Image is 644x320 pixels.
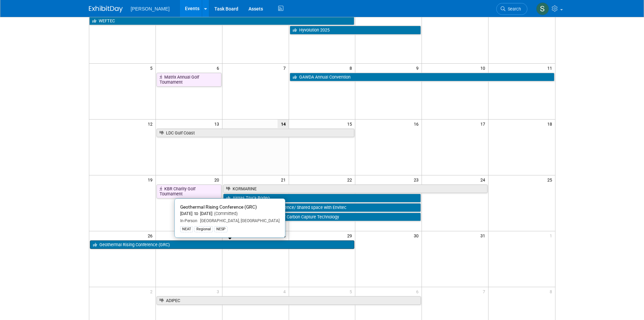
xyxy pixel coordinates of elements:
[147,231,156,240] span: 26
[496,3,527,15] a: Search
[157,129,355,137] a: LDC Gulf Coast
[480,120,488,128] span: 17
[290,26,421,35] a: Hyvolution 2025
[536,2,549,15] img: Skye Tuinei
[194,226,213,232] div: Regional
[347,120,355,128] span: 15
[157,296,421,305] a: ADIPEC
[349,64,355,72] span: 8
[280,175,289,184] span: 21
[149,64,156,72] span: 5
[413,175,422,184] span: 23
[216,287,222,296] span: 3
[347,231,355,240] span: 29
[180,204,257,210] span: Geothermal Rising Conference (GRC)
[505,6,521,12] span: Search
[180,218,197,223] span: In-Person
[214,120,222,128] span: 13
[547,120,555,128] span: 18
[180,211,280,217] div: [DATE] to [DATE]
[131,6,170,12] span: [PERSON_NAME]
[413,231,422,240] span: 30
[223,185,487,193] a: KORMARINE
[415,64,422,72] span: 9
[547,175,555,184] span: 25
[349,287,355,296] span: 5
[216,64,222,72] span: 6
[157,185,221,198] a: KBR Charity Golf Tournament
[89,6,123,13] img: ExhibitDay
[549,287,555,296] span: 8
[147,120,156,128] span: 12
[157,73,221,87] a: Matrix Annual Golf Tournament
[549,231,555,240] span: 1
[480,231,488,240] span: 31
[149,287,156,296] span: 2
[480,175,488,184] span: 24
[214,175,222,184] span: 20
[223,194,421,202] a: Airgas Truck Rodeo
[283,287,289,296] span: 4
[413,120,422,128] span: 16
[90,240,355,249] a: Geothermal Rising Conference (GRC)
[147,175,156,184] span: 19
[278,120,289,128] span: 14
[197,218,280,223] span: [GEOGRAPHIC_DATA], [GEOGRAPHIC_DATA]
[347,175,355,184] span: 22
[415,287,422,296] span: 6
[223,203,421,212] a: Business of Bio Gas Conference/ Shared space with Envitec
[283,64,289,72] span: 7
[547,64,555,72] span: 11
[290,73,554,82] a: GAWDA Annual Convention
[214,226,228,232] div: NESP
[212,211,238,216] span: (Committed)
[223,213,421,221] a: Hydrogen Technology Expo/ Carbon Capture Technology
[482,287,488,296] span: 7
[480,64,488,72] span: 10
[180,226,193,232] div: NEAT
[89,17,355,25] a: WEFTEC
